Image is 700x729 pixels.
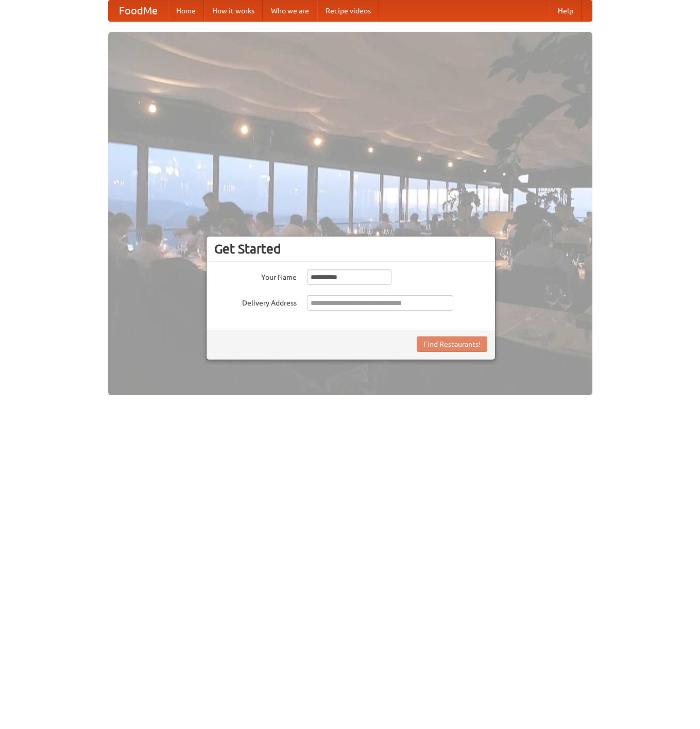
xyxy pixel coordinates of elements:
[109,1,168,21] a: FoodMe
[317,1,379,21] a: Recipe videos
[263,1,317,21] a: Who we are
[550,1,582,21] a: Help
[417,336,487,352] button: Find Restaurants!
[214,269,297,282] label: Your Name
[168,1,204,21] a: Home
[214,241,487,257] h3: Get Started
[204,1,263,21] a: How it works
[214,295,297,308] label: Delivery Address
